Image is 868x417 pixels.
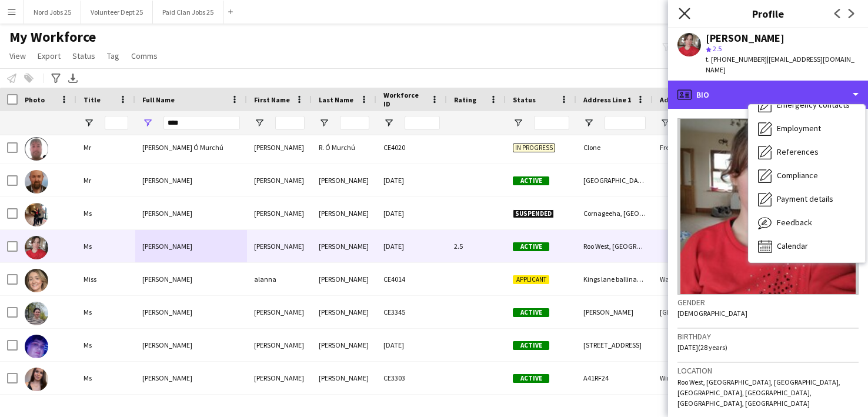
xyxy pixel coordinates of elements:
input: First Name Filter Input [275,116,305,130]
span: Tag [107,51,119,61]
span: [PERSON_NAME] [142,176,192,185]
span: Roo West, [GEOGRAPHIC_DATA], [GEOGRAPHIC_DATA], [GEOGRAPHIC_DATA], [GEOGRAPHIC_DATA], [GEOGRAPHIC... [677,378,840,408]
span: Active [513,341,549,350]
button: Open Filter Menu [254,118,265,128]
span: Suspended [513,209,554,218]
span: View [9,51,26,61]
div: Feedback [749,211,865,235]
div: [PERSON_NAME] [706,33,784,44]
span: [PERSON_NAME] [142,341,192,349]
div: Freshford [653,131,729,164]
input: Title Filter Input [105,116,128,130]
div: [PERSON_NAME] [312,263,376,295]
div: CE3303 [376,362,447,394]
span: Full Name [142,95,175,104]
a: Comms [126,48,162,64]
span: Active [513,242,549,251]
span: Workforce ID [383,91,426,108]
a: Status [68,48,100,64]
div: [STREET_ADDRESS] [576,329,653,361]
span: [DATE] (28 years) [677,343,727,352]
button: Open Filter Menu [319,118,329,128]
div: [DATE] [376,164,447,196]
div: [PERSON_NAME] [247,329,312,361]
a: Tag [102,48,124,64]
div: Kings lane ballinaboola [576,263,653,295]
button: Volunteer Dept 25 [81,1,153,24]
span: Comms [131,51,158,61]
span: | [EMAIL_ADDRESS][DOMAIN_NAME] [706,55,854,74]
div: References [749,141,865,164]
img: Alan Ryan [25,170,48,194]
div: 2.5 [447,230,506,262]
div: [PERSON_NAME] [247,164,312,196]
div: Cornageeha, [GEOGRAPHIC_DATA], [GEOGRAPHIC_DATA], [GEOGRAPHIC_DATA] [576,197,653,229]
div: [DATE] [376,329,447,361]
button: Open Filter Menu [142,118,153,128]
div: [DATE] [376,197,447,229]
span: Active [513,308,549,317]
span: Status [513,95,536,104]
img: alanna Frampton [25,269,48,292]
div: A41RF24 [576,362,653,394]
div: [PERSON_NAME] [576,296,653,328]
input: Address Line 1 Filter Input [605,116,646,130]
span: Title [84,95,101,104]
input: Status Filter Input [534,116,569,130]
div: Mr [76,131,135,164]
a: Export [33,48,65,64]
div: Emergency contacts [749,94,865,117]
button: Open Filter Menu [84,118,94,128]
span: Feedback [777,217,812,228]
div: [PERSON_NAME] [312,296,376,328]
img: Alan R. Ó Murchú [25,137,48,161]
span: Photo [25,95,45,104]
button: Open Filter Menu [583,118,594,128]
span: [PERSON_NAME] [142,308,192,316]
span: Export [38,51,61,61]
div: Payment details [749,188,865,211]
span: [PERSON_NAME] [142,275,192,283]
div: [PERSON_NAME] [312,164,376,196]
span: Calendar [777,241,808,251]
div: Calendar [749,235,865,258]
div: Wimbletown Ballyboughal [653,362,729,394]
div: Roo West, [GEOGRAPHIC_DATA], [GEOGRAPHIC_DATA], [GEOGRAPHIC_DATA], [GEOGRAPHIC_DATA] [576,230,653,262]
div: Ms [76,362,135,394]
h3: Birthday [677,331,859,342]
div: [PERSON_NAME] [312,362,376,394]
div: [PERSON_NAME] [312,197,376,229]
div: CE3345 [376,296,447,328]
input: Last Name Filter Input [340,116,369,130]
div: Ms [76,230,135,262]
span: [PERSON_NAME] [142,242,192,251]
span: [PERSON_NAME] [142,209,192,218]
span: Payment details [777,194,833,204]
div: [GEOGRAPHIC_DATA], [GEOGRAPHIC_DATA], A92 [GEOGRAPHIC_DATA], [GEOGRAPHIC_DATA] [576,164,653,196]
app-action-btn: Advanced filters [49,71,63,85]
button: Open Filter Menu [660,118,670,128]
span: First Name [254,95,290,104]
img: Alannah Connolly [25,335,48,358]
input: Workforce ID Filter Input [405,116,440,130]
span: Active [513,176,549,185]
div: Bio [668,81,868,109]
img: Alana Nash [25,236,48,259]
img: Alannah Cooney [25,368,48,391]
div: alanna [247,263,312,295]
div: [GEOGRAPHIC_DATA] [653,296,729,328]
button: Open Filter Menu [383,118,394,128]
span: [PERSON_NAME] [142,373,192,382]
div: [PERSON_NAME] [312,230,376,262]
div: [PERSON_NAME] [247,362,312,394]
span: Compliance [777,170,818,181]
button: Paid Clan Jobs 25 [153,1,223,24]
div: Clone [576,131,653,164]
div: [PERSON_NAME] [247,131,312,164]
input: Full Name Filter Input [163,116,240,130]
span: Address Line 1 [583,95,631,104]
span: Applicant [513,275,549,284]
div: Compliance [749,164,865,188]
a: View [5,48,31,64]
span: In progress [513,144,555,152]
